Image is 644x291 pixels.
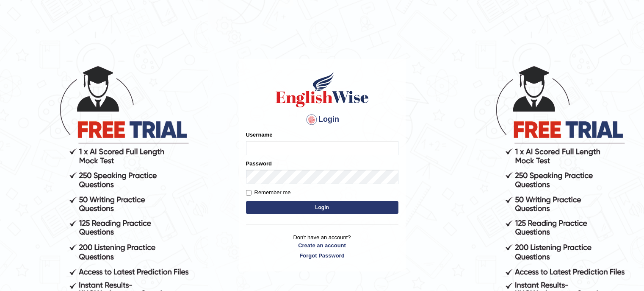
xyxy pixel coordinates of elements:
label: Password [246,159,272,168]
img: Logo of English Wise sign in for intelligent practice with AI [274,70,370,109]
button: Login [246,201,398,214]
a: Create an account [246,241,398,249]
label: Username [246,131,273,139]
h4: Login [246,113,398,126]
a: Forgot Password [246,252,398,260]
input: Remember me [246,190,252,196]
p: Don't have an account? [246,233,398,260]
label: Remember me [246,188,291,197]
